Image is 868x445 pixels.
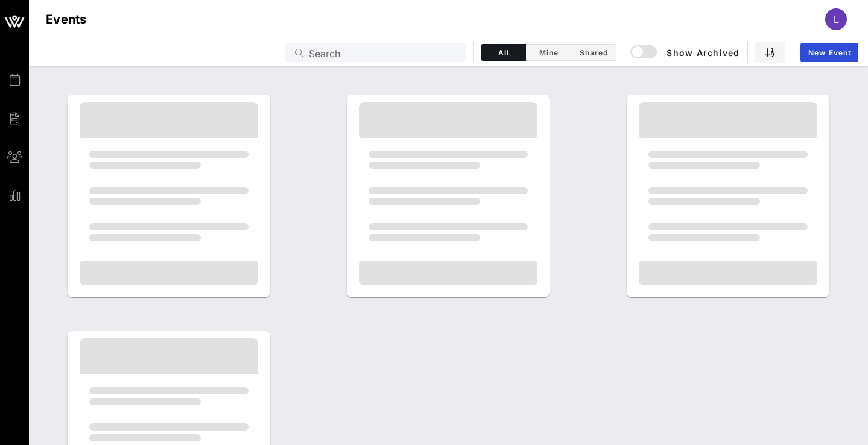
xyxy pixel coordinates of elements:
button: Show Archived [632,42,740,63]
span: New Event [808,48,851,57]
a: New Event [800,43,858,62]
span: Mine [533,48,563,57]
h1: Events [46,10,87,29]
span: Show Archived [632,45,740,60]
button: All [481,44,526,61]
button: Mine [526,44,571,61]
span: Shared [578,48,609,57]
span: L [834,13,839,25]
div: L [825,8,847,30]
button: Shared [571,44,616,61]
span: All [489,48,518,57]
